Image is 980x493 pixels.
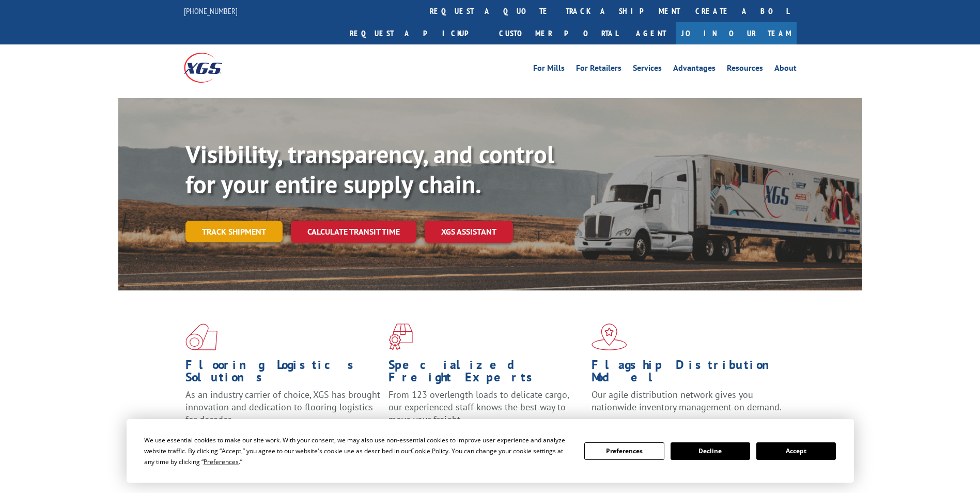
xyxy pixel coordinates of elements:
a: Advantages [673,64,715,75]
span: Preferences [204,457,239,466]
p: From 123 overlength loads to delicate cargo, our experienced staff knows the best way to move you... [388,389,584,435]
img: xgs-icon-flagship-distribution-model-red [592,323,627,350]
span: Cookie Policy [411,446,448,455]
a: For Retailers [576,64,621,75]
h1: Flagship Distribution Model [592,359,787,389]
a: For Mills [533,64,565,75]
button: Accept [756,442,836,460]
h1: Specialized Freight Experts [388,359,584,389]
a: Customer Portal [491,22,626,44]
a: Resources [727,64,763,75]
span: As an industry carrier of choice, XGS has brought innovation and dedication to flooring logistics... [185,389,380,425]
a: Services [633,64,662,75]
a: [PHONE_NUMBER] [184,6,238,16]
a: Join Our Team [676,22,797,44]
a: Calculate transit time [291,221,416,243]
div: We use essential cookies to make our site work. With your consent, we may also use non-essential ... [144,435,572,467]
a: About [774,64,797,75]
b: Visibility, transparency, and control for your entire supply chain. [185,138,554,200]
img: xgs-icon-focused-on-flooring-red [388,323,413,350]
div: Cookie Consent Prompt [127,419,854,483]
img: xgs-icon-total-supply-chain-intelligence-red [185,323,217,350]
span: Our agile distribution network gives you nationwide inventory management on demand. [592,389,782,413]
a: Request a pickup [342,22,491,44]
a: XGS ASSISTANT [425,221,513,243]
button: Decline [671,442,750,460]
a: Agent [626,22,676,44]
button: Preferences [584,442,664,460]
a: Track shipment [185,221,283,242]
h1: Flooring Logistics Solutions [185,359,381,389]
